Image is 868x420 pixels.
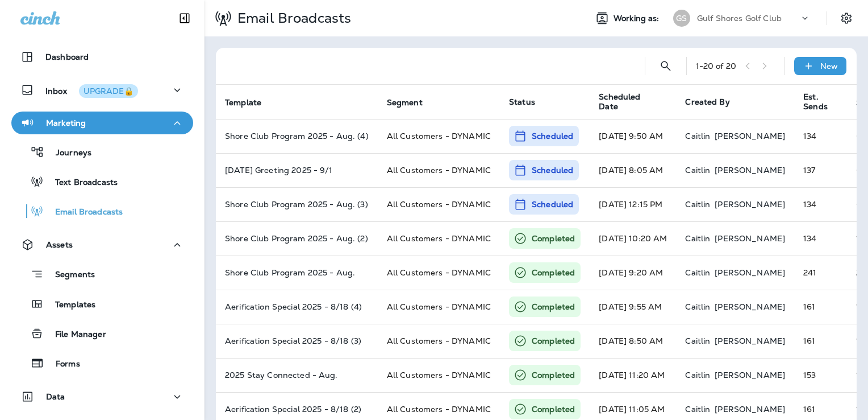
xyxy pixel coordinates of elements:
[590,221,676,256] td: [DATE] 10:20 AM
[44,300,95,311] p: Templates
[685,97,729,107] span: Created By
[590,290,676,324] td: [DATE] 9:55 AM
[794,358,847,392] td: 153
[233,10,351,27] p: Email Broadcasts
[590,119,676,153] td: [DATE] 9:50 AM
[11,233,193,256] button: Assets
[794,324,847,358] td: 161
[654,55,677,77] button: Search Email Broadcasts
[225,302,369,311] p: Aerification Special 2025 - 8/18 (4)
[46,392,65,401] p: Data
[590,324,676,358] td: [DATE] 8:50 AM
[532,164,573,176] p: Scheduled
[169,7,201,30] button: Collapse Sidebar
[11,46,193,68] button: Dashboard
[803,92,828,112] span: Est. Sends
[11,140,193,164] button: Journeys
[532,301,575,312] p: Completed
[715,234,785,243] p: [PERSON_NAME]
[387,404,491,414] span: All Customers - DYNAMIC
[794,290,847,324] td: 161
[46,118,86,127] p: Marketing
[715,166,785,175] p: [PERSON_NAME]
[387,267,491,278] span: All Customers - DYNAMIC
[685,370,710,380] p: Caitlin
[685,200,710,209] p: Caitlin
[685,166,710,175] p: Caitlin
[696,61,736,71] div: 1 - 20 of 20
[590,358,676,392] td: [DATE] 11:20 AM
[715,336,785,345] p: [PERSON_NAME]
[11,385,193,408] button: Data
[44,148,91,159] p: Journeys
[46,240,73,249] p: Assets
[79,84,138,98] button: UPGRADE🔒
[685,234,710,243] p: Caitlin
[11,292,193,316] button: Templates
[803,92,842,112] span: Est. Sends
[532,335,575,347] p: Completed
[715,405,785,414] p: [PERSON_NAME]
[11,351,193,375] button: Forms
[11,112,193,134] button: Marketing
[225,234,369,243] p: Shore Club Program 2025 - Aug. (2)
[614,14,662,23] span: Working as:
[599,92,671,112] span: Scheduled Date
[715,370,785,380] p: [PERSON_NAME]
[794,187,847,221] td: 134
[836,8,857,28] button: Settings
[532,403,575,415] p: Completed
[225,405,369,414] p: Aerification Special 2025 - 8/18 (2)
[820,61,838,71] p: New
[532,199,573,210] p: Scheduled
[715,302,785,311] p: [PERSON_NAME]
[599,92,657,112] span: Scheduled Date
[697,14,782,23] p: Gulf Shores Golf Club
[225,336,369,345] p: Aerification Special 2025 - 8/18 (3)
[44,359,80,370] p: Forms
[11,262,193,286] button: Segments
[532,369,575,381] p: Completed
[225,268,369,277] p: Shore Club Program 2025 - Aug.
[532,130,573,142] p: Scheduled
[225,370,369,380] p: 2025 Stay Connected - Aug.
[715,200,785,209] p: [PERSON_NAME]
[685,268,710,277] p: Caitlin
[387,97,437,108] span: Segment
[45,52,89,61] p: Dashboard
[794,119,847,153] td: 134
[225,98,261,108] span: Template
[387,131,491,141] span: All Customers - DYNAMIC
[387,165,491,175] span: All Customers - DYNAMIC
[794,153,847,187] td: 137
[225,200,369,209] p: Shore Club Program 2025 - Aug. (3)
[532,233,575,244] p: Completed
[387,233,491,244] span: All Customers - DYNAMIC
[715,268,785,277] p: [PERSON_NAME]
[44,270,95,281] p: Segments
[11,199,193,223] button: Email Broadcasts
[44,178,118,188] p: Text Broadcasts
[590,256,676,290] td: [DATE] 9:20 AM
[794,256,847,290] td: 241
[225,166,369,175] p: Labor Day Greeting 2025 - 9/1
[685,131,710,141] p: Caitlin
[685,302,710,311] p: Caitlin
[685,336,710,345] p: Caitlin
[11,170,193,193] button: Text Broadcasts
[44,207,123,218] p: Email Broadcasts
[509,97,535,107] span: Status
[532,267,575,278] p: Completed
[673,10,690,27] div: GS
[11,322,193,345] button: File Manager
[685,405,710,414] p: Caitlin
[11,79,193,101] button: InboxUPGRADE🔒
[794,221,847,256] td: 134
[387,199,491,209] span: All Customers - DYNAMIC
[84,87,133,95] div: UPGRADE🔒
[387,98,423,108] span: Segment
[225,131,369,141] p: Shore Club Program 2025 - Aug. (4)
[590,153,676,187] td: [DATE] 8:05 AM
[715,131,785,141] p: [PERSON_NAME]
[44,330,106,340] p: File Manager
